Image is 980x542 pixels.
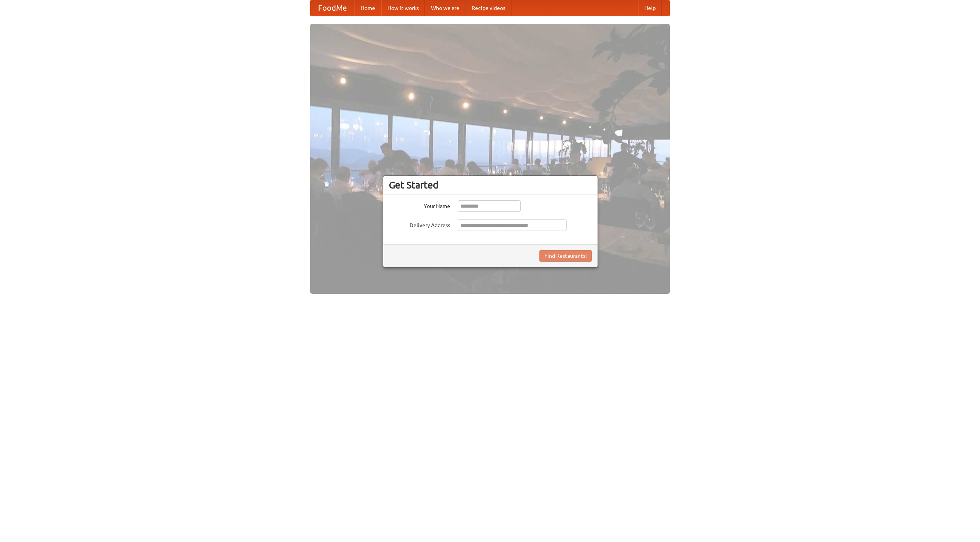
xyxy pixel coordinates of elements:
a: How it works [381,0,425,16]
a: Home [354,0,381,16]
a: Recipe videos [465,0,511,16]
a: Who we are [425,0,465,16]
label: Delivery Address [389,219,450,229]
h3: Get Started [389,179,592,191]
a: FoodMe [310,0,354,16]
label: Your Name [389,200,450,210]
button: Find Restaurants! [539,250,592,262]
a: Help [638,0,662,16]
